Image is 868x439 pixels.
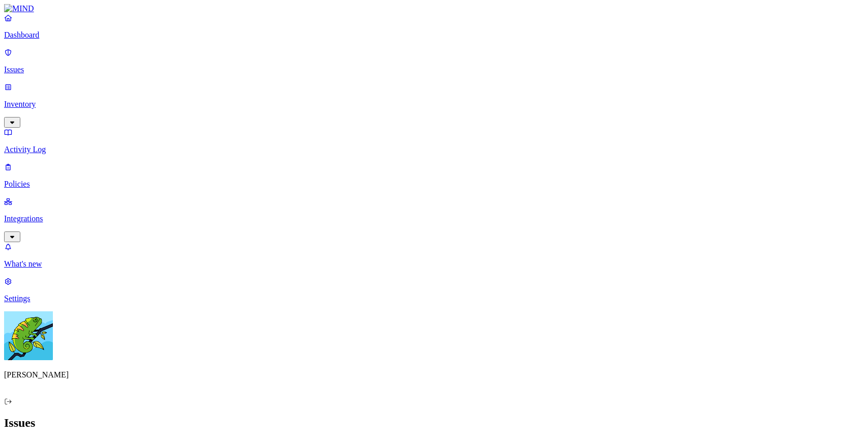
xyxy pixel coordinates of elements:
[4,311,53,360] img: Yuval Meshorer
[4,65,864,74] p: Issues
[4,48,864,74] a: Issues
[4,180,864,189] p: Policies
[4,416,864,430] h2: Issues
[4,4,34,13] img: MIND
[4,259,864,269] p: What's new
[4,370,864,379] p: [PERSON_NAME]
[4,214,864,223] p: Integrations
[4,82,864,126] a: Inventory
[4,294,864,303] p: Settings
[4,162,864,189] a: Policies
[4,128,864,154] a: Activity Log
[4,242,864,269] a: What's new
[4,197,864,241] a: Integrations
[4,100,864,109] p: Inventory
[4,13,864,40] a: Dashboard
[4,277,864,303] a: Settings
[4,4,864,13] a: MIND
[4,31,864,40] p: Dashboard
[4,145,864,154] p: Activity Log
